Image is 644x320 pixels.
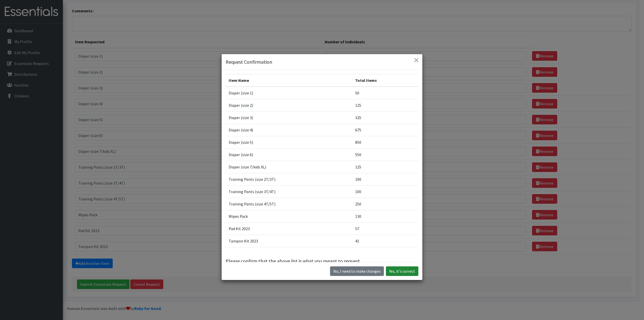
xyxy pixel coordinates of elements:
td: 57 [352,223,418,235]
td: 100 [352,173,418,186]
td: Diaper (size 1) [226,87,352,99]
td: Training Pants (size 3T/4T) [226,186,352,198]
td: 130 [352,210,418,223]
td: 550 [352,149,418,161]
td: 125 [352,161,418,173]
td: 41 [352,235,418,247]
td: Diaper (size 3) [226,112,352,124]
button: No I need to make changes [330,266,384,276]
td: Diaper (size 7/kids XL) [226,161,352,173]
th: Item Name [226,74,352,87]
td: Diaper (size 2) [226,99,352,112]
td: Training Pants (size 4T/5T) [226,198,352,210]
td: 850 [352,136,418,149]
td: 250 [352,198,418,210]
td: Diaper (size 6) [226,149,352,161]
button: Yes, it's correct [386,266,418,276]
td: Diaper (size 4) [226,124,352,136]
h5: Request Confirmation [226,58,272,66]
button: Close [412,56,420,64]
td: Diaper (size 5) [226,136,352,149]
td: Pad Kit 2023 [226,223,352,235]
td: 100 [352,186,418,198]
td: 125 [352,99,418,112]
th: Total Items [352,74,418,87]
p: Please confirm that the above list is what you meant to request. [226,257,418,265]
td: Wipes Pack [226,210,352,223]
td: 675 [352,124,418,136]
td: 325 [352,112,418,124]
td: 50 [352,87,418,99]
td: Training Pants (size 2T/3T) [226,173,352,186]
td: Tampon Kit 2023 [226,235,352,247]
